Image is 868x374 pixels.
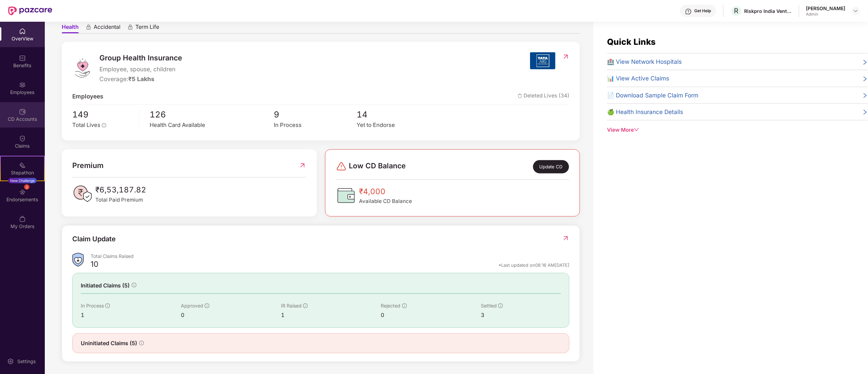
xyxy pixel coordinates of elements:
[381,311,481,319] div: 0
[806,12,846,17] div: Admin
[72,108,134,121] span: 149
[132,283,136,287] span: info-circle
[72,253,84,267] img: ClaimsSummaryIcon
[685,8,692,15] img: svg+xml;base64,PHN2ZyBpZD0iSGVscC0zMngzMiIgeG1sbnM9Imh0dHA6Ly93d3cudzMub3JnLzIwMDAvc3ZnIiB3aWR0aD...
[607,57,682,66] span: 🏥 View Network Hospitals
[127,24,133,30] div: animation
[81,303,104,308] span: In Process
[91,259,98,271] div: 10
[139,341,144,345] span: info-circle
[274,121,357,130] div: In Process
[281,303,302,308] span: IR Raised
[72,92,103,101] span: Employees
[72,121,100,128] span: Total Lives
[86,24,92,30] div: animation
[862,109,868,116] span: right
[81,339,137,348] span: Uninitiated Claims (5)
[150,108,274,121] span: 126
[95,184,146,195] span: ₹6,53,187.82
[24,184,30,190] div: 2
[518,94,522,98] img: deleteIcon
[562,53,569,60] img: RedirectIcon
[19,135,26,142] img: svg+xml;base64,PHN2ZyBpZD0iQ2xhaW0iIHhtbG5zPSJodHRwOi8vd3d3LnczLm9yZy8yMDAwL3N2ZyIgd2lkdGg9IjIwIi...
[19,55,26,61] img: svg+xml;base64,PHN2ZyBpZD0iQmVuZWZpdHMiIHhtbG5zPSJodHRwOi8vd3d3LnczLm9yZy8yMDAwL3N2ZyIgd2lkdGg9Ij...
[105,303,110,308] span: info-circle
[402,303,407,308] span: info-circle
[481,303,497,308] span: Settled
[336,161,347,172] img: svg+xml;base64,PHN2ZyBpZD0iRGFuZ2VyLTMyeDMyIiB4bWxucz0iaHR0cDovL3d3dy53My5vcmcvMjAwMC9zdmciIHdpZH...
[99,64,182,74] span: Employee, spouse, children
[357,108,440,121] span: 14
[19,189,26,195] img: svg+xml;base64,PHN2ZyBpZD0iRW5kb3JzZW1lbnRzIiB4bWxucz0iaHR0cDovL3d3dy53My5vcmcvMjAwMC9zdmciIHdpZH...
[862,75,868,83] span: right
[634,127,639,132] span: down
[19,108,26,115] img: svg+xml;base64,PHN2ZyBpZD0iQ0RfQWNjb3VudHMiIGRhdGEtbmFtZT0iQ0QgQWNjb3VudHMiIHhtbG5zPSJodHRwOi8vd3...
[205,303,209,308] span: info-circle
[102,123,106,128] span: info-circle
[81,281,130,290] span: Initiated Claims (5)
[1,169,44,176] div: Stepathon
[62,23,79,33] span: Health
[19,28,26,35] img: svg+xml;base64,PHN2ZyBpZD0iSG9tZSIgeG1sbnM9Imh0dHA6Ly93d3cudzMub3JnLzIwMDAvc3ZnIiB3aWR0aD0iMjAiIG...
[72,184,93,204] img: PaidPremiumIcon
[481,311,561,319] div: 3
[303,303,308,308] span: info-circle
[853,8,858,14] img: svg+xml;base64,PHN2ZyBpZD0iRHJvcGRvd24tMzJ4MzIiIHhtbG5zPSJodHRwOi8vd3d3LnczLm9yZy8yMDAwL3N2ZyIgd2...
[862,58,868,66] span: right
[7,358,14,365] img: svg+xml;base64,PHN2ZyBpZD0iU2V0dGluZy0yMHgyMCIgeG1sbnM9Imh0dHA6Ly93d3cudzMub3JnLzIwMDAvc3ZnIiB3aW...
[15,358,38,365] div: Settings
[530,52,555,69] img: insurerIcon
[99,52,182,63] span: Group Health Insurance
[359,185,412,197] span: ₹4,000
[19,81,26,88] img: svg+xml;base64,PHN2ZyBpZD0iRW1wbG95ZWVzIiB4bWxucz0iaHR0cDovL3d3dy53My5vcmcvMjAwMC9zdmciIHdpZHRoPS...
[607,74,669,83] span: 📊 View Active Claims
[181,303,203,308] span: Approved
[607,91,698,100] span: 📄 Download Sample Claim Form
[95,196,146,204] span: Total Paid Premium
[862,92,868,100] span: right
[181,311,281,319] div: 0
[72,160,103,171] span: Premium
[81,311,181,319] div: 1
[72,234,116,244] div: Claim Update
[128,75,154,82] span: ₹5 Lakhs
[336,185,356,206] img: CDBalanceIcon
[498,262,569,268] div: *Last updated on 08:16 AM[DATE]
[498,303,503,308] span: info-circle
[299,160,306,171] img: RedirectIcon
[8,178,37,183] div: New Challenge
[19,162,26,169] img: svg+xml;base64,PHN2ZyB4bWxucz0iaHR0cDovL3d3dy53My5vcmcvMjAwMC9zdmciIHdpZHRoPSIyMSIgaGVpZ2h0PSIyMC...
[806,5,846,12] div: [PERSON_NAME]
[607,37,656,47] span: Quick Links
[744,8,792,14] div: Riskpro India Ventures Private Limited
[518,92,569,101] span: Deleted Lives (34)
[357,121,440,130] div: Yet to Endorse
[695,8,711,14] div: Get Help
[99,74,182,83] div: Coverage:
[281,311,381,319] div: 1
[562,235,569,242] img: RedirectIcon
[19,216,26,222] img: svg+xml;base64,PHN2ZyBpZD0iTXlfT3JkZXJzIiBkYXRhLW5hbWU9Ik15IE9yZGVycyIgeG1sbnM9Imh0dHA6Ly93d3cudz...
[607,126,868,134] div: View More
[607,107,683,116] span: 🍏 Health Insurance Details
[72,58,93,78] img: logo
[349,160,406,173] span: Low CD Balance
[91,253,569,259] div: Total Claims Raised
[150,121,274,130] div: Health Card Available
[8,6,52,15] img: New Pazcare Logo
[533,160,569,173] div: Update CD
[274,108,357,121] span: 9
[94,23,120,33] span: Accidental
[135,23,159,33] span: Term Life
[734,7,739,15] span: R
[381,303,401,308] span: Rejected
[359,197,412,205] span: Available CD Balance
